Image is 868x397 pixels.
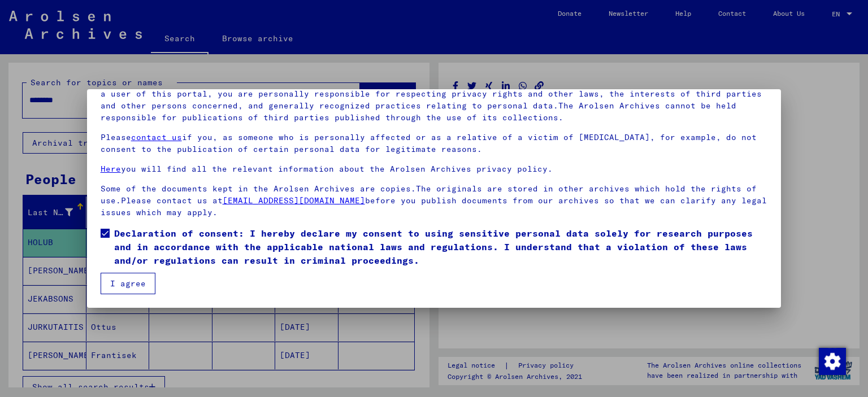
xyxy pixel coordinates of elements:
[101,183,768,219] p: Some of the documents kept in the Arolsen Archives are copies.The originals are stored in other a...
[131,132,182,142] a: contact us
[101,164,121,174] a: Here
[114,226,768,267] span: Declaration of consent: I hereby declare my consent to using sensitive personal data solely for r...
[223,195,365,206] a: [EMAIL_ADDRESS][DOMAIN_NAME]
[101,163,768,175] p: you will find all the relevant information about the Arolsen Archives privacy policy.
[101,273,155,294] button: I agree
[101,132,768,155] p: Please if you, as someone who is personally affected or as a relative of a victim of [MEDICAL_DAT...
[818,347,845,374] div: Change consent
[101,76,768,124] p: Please note that this portal on victims of Nazi [MEDICAL_DATA] contains sensitive data on identif...
[819,348,846,375] img: Change consent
